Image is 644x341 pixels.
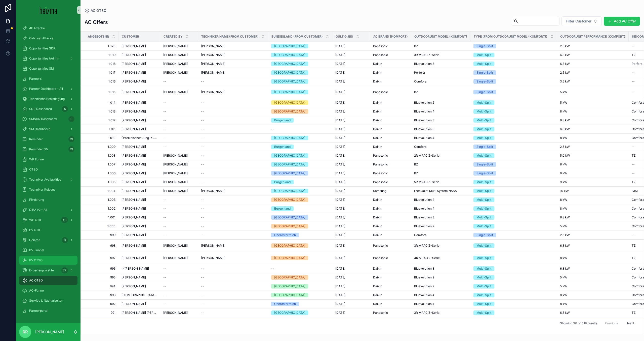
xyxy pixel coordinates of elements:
span: 3.5 kW [560,79,570,83]
span: [PERSON_NAME] [122,53,146,57]
a: Daikin [373,79,408,83]
span: Panasonic [373,44,388,48]
span: Bluevolution 4 [414,136,434,140]
div: Multi-Split [476,127,491,131]
span: [DATE] [335,62,345,66]
a: [DATE] [335,62,367,66]
div: Multi-Split [476,53,491,57]
span: [DATE] [335,109,345,113]
span: SM Dashboard [29,127,50,131]
span: -- [163,118,166,122]
div: Multi-Split [476,109,491,114]
span: [PERSON_NAME] [163,90,188,94]
a: Single-Split [473,145,554,149]
a: Burgenland [271,118,329,123]
span: [PERSON_NAME] [122,79,146,83]
span: Daikin [373,62,382,66]
div: Burgenland [274,145,291,149]
div: 5 [62,106,68,112]
a: 6.8 kW [560,127,626,131]
a: Multi-Split [473,109,554,114]
a: 6.8 kW [560,62,626,66]
a: Old-Lost Attacke [19,34,77,43]
span: -- [201,136,204,140]
a: [PERSON_NAME] [163,154,195,158]
div: [GEOGRAPHIC_DATA] [274,153,305,158]
span: [PERSON_NAME] [163,62,188,66]
a: [DATE] [335,101,367,105]
span: -- [201,109,204,113]
button: Add AC Offer [604,17,640,26]
span: -- [632,44,635,48]
a: BZ [414,44,467,48]
span: [DATE] [335,145,345,149]
a: 1.017 [87,71,115,75]
a: [GEOGRAPHIC_DATA] [271,79,329,84]
a: -- [163,145,195,149]
a: Single-Split [473,79,554,84]
span: -- [163,109,166,113]
span: Bluevolution 2 [414,101,434,105]
span: Opportunities SDR [29,46,55,50]
span: SDR Dashboard [29,107,52,111]
span: Panasonic [373,90,388,94]
a: -- [163,79,195,83]
a: [DATE] [335,127,367,131]
div: [GEOGRAPHIC_DATA] [274,70,305,75]
div: [GEOGRAPHIC_DATA] [274,79,305,84]
a: [PERSON_NAME] [122,154,157,158]
a: 3.5 kW [560,79,626,83]
a: 1.018 [87,62,115,66]
span: Comfora [414,145,427,149]
span: [DATE] [335,127,345,131]
span: 1.012 [87,118,115,122]
a: Multi-Split [473,118,554,123]
span: 6.8 kW [560,53,570,57]
span: [PERSON_NAME] [163,154,188,158]
a: [PERSON_NAME] [201,62,265,66]
a: Opportunities SM [19,64,77,73]
a: 1.016 [87,79,115,83]
a: Österreischer Jung-Künstler [122,136,157,140]
a: 1.014 [87,101,115,105]
span: Reminder SM [29,147,49,151]
a: [GEOGRAPHIC_DATA] [271,100,329,105]
a: Daikin [373,62,408,66]
a: Bluevolution 4 [414,136,467,140]
span: Daikin [373,145,382,149]
span: Old-Lost Attacke [29,36,53,40]
a: [GEOGRAPHIC_DATA] [271,44,329,48]
a: 1.011 [87,127,115,131]
span: Panasonic [373,53,388,57]
span: 6.8 kW [560,118,570,122]
span: [DATE] [335,101,345,105]
a: Multi-Split [473,53,554,57]
a: Bluevolution 4 [414,109,467,113]
a: Multi-Split [473,62,554,66]
span: 1.020 [87,44,115,48]
a: 2.5 kW [560,145,626,149]
a: Opportunities SDR [19,44,77,53]
a: Daikin [373,101,408,105]
a: Bluevolution 3 [414,118,467,122]
span: -- [163,145,166,149]
a: -- [201,101,265,105]
span: -- [163,79,166,83]
span: 5 kW [560,90,567,94]
a: [PERSON_NAME] [201,44,265,48]
span: [PERSON_NAME] [163,53,188,57]
span: Daikin [373,79,382,83]
a: [GEOGRAPHIC_DATA] [271,62,329,66]
span: [DATE] [335,118,345,122]
div: 0 [68,116,74,122]
a: Daikin [373,109,408,113]
span: [PERSON_NAME] [122,118,146,122]
a: 1.008 [87,154,115,158]
a: Comfora [414,145,467,149]
span: Comfora [414,79,427,83]
span: [DATE] [335,136,345,140]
